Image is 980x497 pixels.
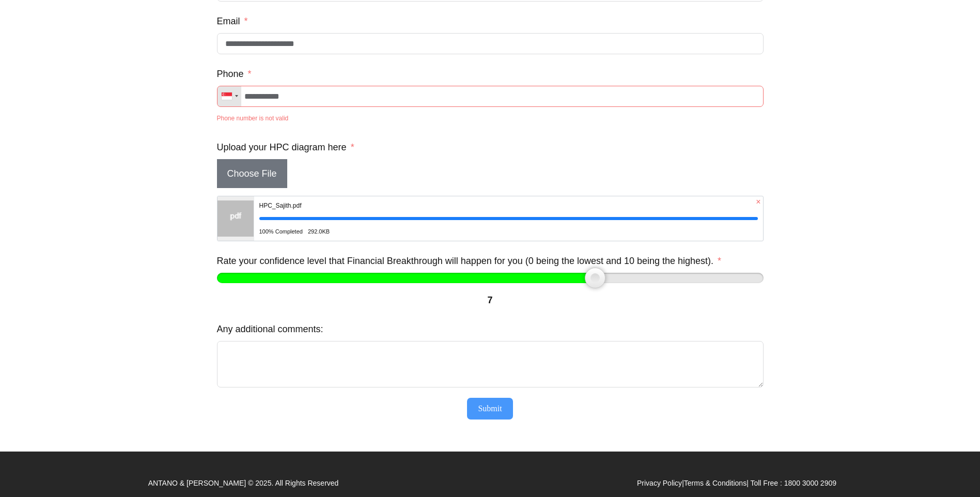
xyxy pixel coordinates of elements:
input: Phone [217,86,764,107]
div: Telephone country code [217,86,241,106]
a: Privacy Policy [637,479,682,487]
div: 292.0KB [308,222,330,241]
span: 100% Completed [259,222,303,241]
input: Email [217,33,764,54]
div: HPC_Sajith.pdf [259,196,758,215]
label: Email [217,12,248,30]
button: Submit [467,398,512,420]
span: Choose File [217,159,287,188]
label: Phone [217,65,252,83]
label: Any additional comments: [217,320,323,338]
p: | | Toll Free : 1800 3000 2909 [637,476,836,490]
div: Phone number is not valid [217,109,764,128]
textarea: Any additional comments: [217,341,764,387]
label: Rate your confidence level that Financial Breakthrough will happen for you (0 being the lowest an... [217,252,722,270]
label: Upload your HPC diagram here [217,138,354,157]
div: 7 [217,291,764,309]
a: Terms & Conditions [684,479,746,487]
p: ANTANO & [PERSON_NAME] © 2025. All Rights Reserved [148,476,339,490]
span: × [754,198,763,206]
